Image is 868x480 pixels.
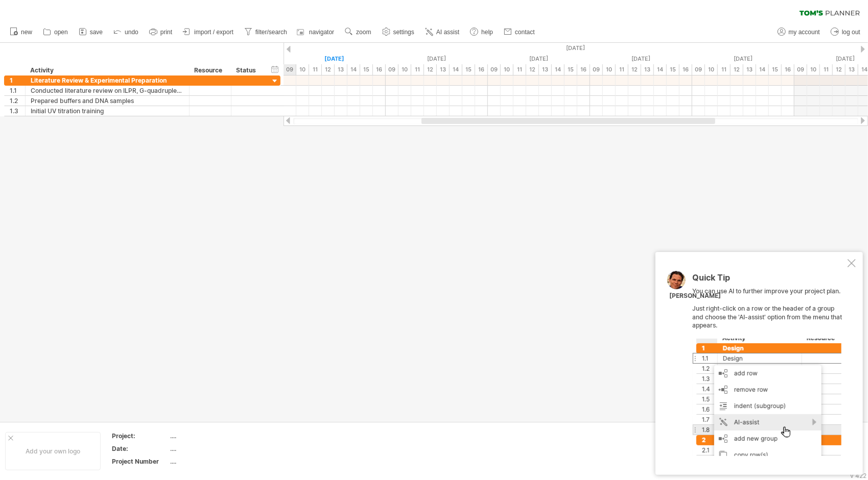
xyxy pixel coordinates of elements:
[322,64,335,75] div: 12
[850,472,866,479] div: v 422
[769,64,782,75] div: 15
[284,64,296,75] div: 09
[552,64,565,75] div: 14
[756,64,769,75] div: 14
[236,65,259,75] div: Status
[424,64,437,75] div: 12
[833,64,846,75] div: 12
[501,64,513,75] div: 10
[807,64,820,75] div: 10
[577,64,590,75] div: 16
[31,86,184,95] div: Conducted literature review on ILPR, G-quadruplexes, and i-motifs
[590,64,603,75] div: 09
[628,64,641,75] div: 12
[669,292,721,300] div: [PERSON_NAME]
[398,64,411,75] div: 10
[380,26,417,39] a: settings
[10,106,25,116] div: 1.3
[782,64,794,75] div: 16
[436,29,459,36] span: AI assist
[488,64,501,75] div: 09
[10,86,25,95] div: 1.1
[718,64,731,75] div: 11
[423,26,462,39] a: AI assist
[386,64,398,75] div: 09
[526,64,539,75] div: 12
[692,54,794,64] div: Friday, 29 August 2025
[679,64,692,75] div: 16
[820,64,833,75] div: 11
[309,29,334,36] span: navigator
[467,26,496,39] a: help
[393,29,414,36] span: settings
[360,64,373,75] div: 15
[743,64,756,75] div: 13
[147,26,175,39] a: print
[590,54,692,64] div: Thursday, 28 August 2025
[295,26,337,39] a: navigator
[731,64,743,75] div: 12
[501,26,538,39] a: contact
[641,64,654,75] div: 13
[112,444,168,453] div: Date:
[828,26,863,39] a: log out
[284,54,386,64] div: Monday, 25 August 2025
[539,64,552,75] div: 13
[5,432,101,470] div: Add your own logo
[10,96,25,106] div: 1.2
[76,26,106,39] a: save
[846,64,858,75] div: 13
[40,26,71,39] a: open
[296,64,309,75] div: 10
[616,64,628,75] div: 11
[31,106,184,116] div: Initial UV titration training
[475,64,488,75] div: 16
[603,64,616,75] div: 10
[180,26,237,39] a: import / export
[488,54,590,64] div: Wednesday, 27 August 2025
[513,64,526,75] div: 11
[335,64,347,75] div: 13
[692,273,846,456] div: You can use AI to further improve your project plan. Just right-click on a row or the header of a...
[54,29,68,36] span: open
[515,29,535,36] span: contact
[373,64,386,75] div: 16
[160,29,172,36] span: print
[565,64,577,75] div: 15
[194,65,225,75] div: Resource
[7,26,35,39] a: new
[842,29,860,36] span: log out
[194,29,233,36] span: import / export
[705,64,718,75] div: 10
[112,457,168,466] div: Project Number
[31,75,184,85] div: Literature Review & Experimental Preparation
[342,26,374,39] a: zoom
[30,65,183,75] div: Activity
[356,29,371,36] span: zoom
[125,29,138,36] span: undo
[411,64,424,75] div: 11
[31,96,184,106] div: Prepared buffers and DNA samples
[437,64,450,75] div: 13
[309,64,322,75] div: 11
[170,444,256,453] div: ....
[21,29,32,36] span: new
[789,29,820,36] span: my account
[255,29,287,36] span: filter/search
[170,457,256,466] div: ....
[481,29,493,36] span: help
[667,64,679,75] div: 15
[692,273,846,287] div: Quick Tip
[112,432,168,440] div: Project:
[692,64,705,75] div: 09
[775,26,823,39] a: my account
[654,64,667,75] div: 14
[10,75,25,85] div: 1
[111,26,142,39] a: undo
[347,64,360,75] div: 14
[90,29,103,36] span: save
[386,54,488,64] div: Tuesday, 26 August 2025
[450,64,462,75] div: 14
[794,64,807,75] div: 09
[170,432,256,440] div: ....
